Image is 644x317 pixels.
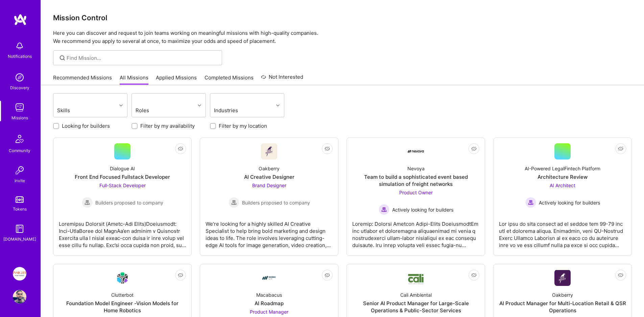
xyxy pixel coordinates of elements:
div: Skills [55,105,93,115]
label: Filter by my availability [140,122,195,129]
a: Recommended Missions [53,74,112,85]
div: Clutterbot [111,291,134,298]
img: Company Logo [114,270,130,286]
img: logo [14,14,27,26]
span: Product Manager [250,309,288,315]
a: Dialogue AIFront End Focused Fullstack DeveloperFull-Stack Developer Builders proposed to company... [59,143,186,250]
i: icon Chevron [119,104,123,107]
a: Insight Partners: Data & AI - Sourcing [11,267,28,281]
span: Actively looking for builders [539,199,600,206]
i: icon EyeClosed [618,146,623,151]
a: Company LogoOakberryAI Creative DesignerBrand Designer Builders proposed to companyBuilders propo... [206,143,333,250]
input: overall type: UNKNOWN_TYPE server type: NO_SERVER_DATA heuristic type: UNKNOWN_TYPE label: Skills... [56,97,57,104]
div: Foundation Model Engineer -Vision Models for Home Robotics [59,300,186,314]
span: Builders proposed to company [95,199,163,206]
div: AI Roadmap [255,300,284,307]
i: icon Chevron [198,104,201,107]
span: Product Owner [399,190,433,195]
img: discovery [13,71,26,84]
a: User Avatar [11,290,28,303]
a: Not Interested [261,73,303,85]
a: AI-Powered LegalFintech PlatformArchitecture ReviewAI Architect Actively looking for buildersActi... [499,143,626,250]
div: AI-Powered LegalFintech Platform [525,165,600,172]
span: AI Architect [550,182,575,188]
div: Loremip: Dolorsi Ametcon Adipi-Elits DoeiusmodtEm inc utlabor et doloremagna aliquaenimad mi veni... [352,215,479,249]
div: AI Creative Designer [244,173,294,180]
img: Company Logo [554,270,571,286]
div: Invite [15,177,25,184]
i: icon EyeClosed [178,146,183,151]
img: Company Logo [261,143,277,160]
div: Front End Focused Fullstack Developer [75,173,170,180]
label: Looking for builders [62,122,110,129]
img: Builders proposed to company [82,197,93,208]
i: icon Chevron [276,104,280,107]
div: Oakberry [259,165,280,172]
h3: Mission Control [53,14,632,22]
span: Builders proposed to company [242,199,310,206]
div: Team to build a sophisticated event based simulation of freight networks [352,173,479,188]
img: Company Logo [408,271,424,285]
div: Cali Ambiental [400,291,432,298]
span: Actively looking for builders [392,206,453,213]
div: Notifications [8,53,32,60]
div: Nevoya [407,165,425,172]
div: Industries [212,105,256,115]
img: Invite [13,164,26,177]
a: Applied Missions [156,74,197,85]
input: overall type: UNKNOWN_TYPE server type: NO_SERVER_DATA heuristic type: UNKNOWN_TYPE label: Find M... [67,54,217,62]
img: Company Logo [408,150,424,153]
img: guide book [13,222,26,236]
img: Builders proposed to company [229,197,239,208]
i: icon EyeClosed [471,272,477,278]
div: Oakberry [552,291,573,298]
input: overall type: UNKNOWN_TYPE server type: NO_SERVER_DATA heuristic type: UNKNOWN_TYPE label: Roles ... [135,97,135,104]
img: User Avatar [13,290,26,303]
div: AI Product Manager for Multi-Location Retail & QSR Operations [499,300,626,314]
i: icon EyeClosed [618,272,623,278]
i: icon EyeClosed [471,146,477,151]
div: Senior AI Product Manager for Large-Scale Operations & Public-Sector Services [352,300,479,314]
a: Company LogoNevoyaTeam to build a sophisticated event based simulation of freight networksProduct... [352,143,479,250]
img: tokens [16,196,24,203]
div: Macabacus [256,291,282,298]
div: We’re looking for a highly skilled AI Creative Specialist to help bring bold marketing and design... [206,215,333,249]
div: Roles [134,105,172,115]
div: [DOMAIN_NAME] [3,236,36,243]
div: Discovery [10,84,29,91]
a: All Missions [120,74,148,85]
div: Dialogue AI [110,165,135,172]
i: icon SearchGrey [58,54,66,62]
i: icon EyeClosed [325,146,330,151]
img: bell [13,39,26,53]
div: Missions [11,114,28,121]
div: Lor ipsu do sita consect ad el seddoe tem 99-79 inc utl et dolorema aliqua. Enimadmin, veni QU-No... [499,215,626,249]
img: Insight Partners: Data & AI - Sourcing [13,267,26,281]
img: Community [11,131,28,147]
label: Filter by my location [219,122,267,129]
div: Loremipsu Dolorsit (Ametc-Adi Elits)Doeiusmodt: Inci-UtlaBoree dol MagnAa’en adminim v Quisnostr ... [59,215,186,249]
span: Full-Stack Developer [99,182,146,188]
div: Community [9,147,30,154]
div: Architecture Review [538,173,588,180]
img: Actively looking for builders [379,204,389,215]
i: icon EyeClosed [178,272,183,278]
div: Tokens [13,205,27,213]
a: Completed Missions [205,74,254,85]
span: Brand Designer [252,182,286,188]
input: overall type: UNKNOWN_TYPE server type: NO_SERVER_DATA heuristic type: UNKNOWN_TYPE label: Indust... [213,97,214,104]
img: Actively looking for builders [525,197,536,208]
img: Company Logo [261,270,277,286]
p: Here you can discover and request to join teams working on meaningful missions with high-quality ... [53,29,632,45]
img: teamwork [13,101,26,114]
i: icon EyeClosed [325,272,330,278]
